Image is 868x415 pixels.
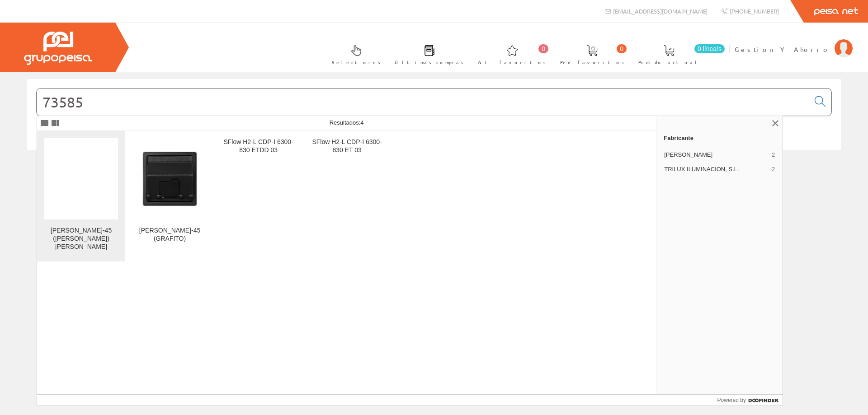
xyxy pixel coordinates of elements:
[24,32,92,65] img: Grupo Peisa
[44,171,118,187] img: Toma rj-45 (blanco) simon
[222,138,295,154] div: SFlow H2-L CDP-I 6300-830 ETDD 03
[37,131,125,261] a: Toma rj-45 (blanco) simon [PERSON_NAME]-45 ([PERSON_NAME]) [PERSON_NAME]
[730,7,779,15] span: [PHONE_NUMBER]
[332,58,381,67] span: Selectores
[303,131,391,261] a: SFlow H2-L CDP-I 6300-830 ET 03
[664,165,768,173] span: TRILUX ILUMINACION, S.L.
[656,131,783,145] a: Fabricante
[538,44,548,53] span: 0
[27,161,841,169] div: © Grupo Peisa
[395,58,464,67] span: Últimas compras
[386,37,468,70] a: Últimas compras
[735,45,830,54] span: Gestion Y Ahorro
[717,396,746,404] span: Powered by
[717,395,783,406] a: Powered by
[330,119,364,126] span: Resultados:
[360,119,363,126] span: 4
[133,227,207,243] div: [PERSON_NAME]-45 (GRAFITO)
[560,58,624,67] span: Ped. favoritos
[126,131,214,261] a: TOMA RJ-45 (GRAFITO) [PERSON_NAME]-45 (GRAFITO)
[735,37,853,46] a: Gestion Y Ahorro
[694,44,725,53] span: 0 línea/s
[638,58,700,67] span: Pedido actual
[44,227,118,251] div: [PERSON_NAME]-45 ([PERSON_NAME]) [PERSON_NAME]
[133,142,207,215] img: TOMA RJ-45 (GRAFITO)
[664,151,768,159] span: [PERSON_NAME]
[772,151,775,159] span: 2
[613,7,708,15] span: [EMAIL_ADDRESS][DOMAIN_NAME]
[478,58,546,67] span: Art. favoritos
[323,37,385,70] a: Selectores
[772,165,775,173] span: 2
[214,131,302,261] a: SFlow H2-L CDP-I 6300-830 ETDD 03
[37,89,809,116] input: Buscar...
[310,138,384,154] div: SFlow H2-L CDP-I 6300-830 ET 03
[617,44,627,53] span: 0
